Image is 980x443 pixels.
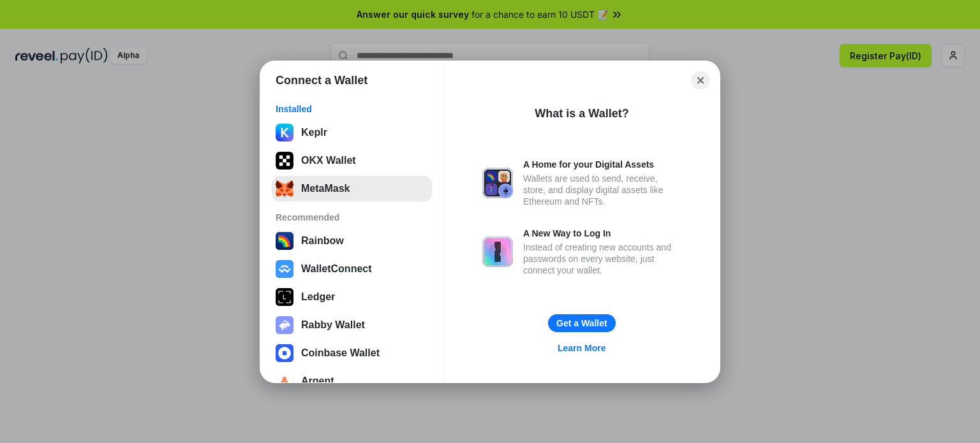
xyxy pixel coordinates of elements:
[301,127,327,138] div: Keplr
[556,317,607,329] div: Get a Wallet
[301,155,356,166] div: OKX Wallet
[272,148,432,173] button: OKX Wallet
[276,124,293,142] img: ByMCUfJCc2WaAAAAAElFTkSuQmCC
[523,228,681,239] div: A New Way to Log In
[276,260,293,278] img: svg+xml,%3Csvg%20width%3D%2228%22%20height%3D%2228%22%20viewBox%3D%220%200%2028%2028%22%20fill%3D...
[272,368,432,394] button: Argent
[276,212,428,223] div: Recommended
[692,71,709,89] button: Close
[301,375,334,387] div: Argent
[276,232,293,250] img: svg+xml,%3Csvg%20width%3D%22120%22%20height%3D%22120%22%20viewBox%3D%220%200%20120%20120%22%20fil...
[276,180,293,198] img: svg+xml;base64,PHN2ZyB3aWR0aD0iMzUiIGhlaWdodD0iMzQiIHZpZXdCb3g9IjAgMCAzNSAzNCIgZmlsbD0ibm9uZSIgeG...
[301,183,350,194] div: MetaMask
[301,263,372,275] div: WalletConnect
[301,347,380,359] div: Coinbase Wallet
[558,342,605,354] div: Learn More
[272,228,432,254] button: Rainbow
[276,372,293,390] img: svg+xml,%3Csvg%20width%3D%2228%22%20height%3D%2228%22%20viewBox%3D%220%200%2028%2028%22%20fill%3D...
[550,340,613,356] a: Learn More
[276,73,367,88] h1: Connect a Wallet
[301,235,344,247] div: Rainbow
[482,236,513,267] img: svg+xml,%3Csvg%20xmlns%3D%22http%3A%2F%2Fwww.w3.org%2F2000%2Fsvg%22%20fill%3D%22none%22%20viewBox...
[535,106,628,121] div: What is a Wallet?
[276,288,293,306] img: svg+xml,%3Csvg%20xmlns%3D%22http%3A%2F%2Fwww.w3.org%2F2000%2Fsvg%22%20width%3D%2228%22%20height%3...
[523,173,681,207] div: Wallets are used to send, receive, store, and display digital assets like Ethereum and NFTs.
[272,120,432,145] button: Keplr
[272,256,432,282] button: WalletConnect
[276,316,293,334] img: svg+xml,%3Csvg%20xmlns%3D%22http%3A%2F%2Fwww.w3.org%2F2000%2Fsvg%22%20fill%3D%22none%22%20viewBox...
[272,284,432,310] button: Ledger
[276,103,428,115] div: Installed
[523,159,681,170] div: A Home for your Digital Assets
[548,314,616,332] button: Get a Wallet
[276,152,293,170] img: 5VZ71FV6L7PA3gg3tXrdQ+DgLhC+75Wq3no69P3MC0NFQpx2lL04Ql9gHK1bRDjsSBIvScBnDTk1WrlGIZBorIDEYJj+rhdgn...
[272,312,432,338] button: Rabby Wallet
[301,319,365,331] div: Rabby Wallet
[276,344,293,362] img: svg+xml,%3Csvg%20width%3D%2228%22%20height%3D%2228%22%20viewBox%3D%220%200%2028%2028%22%20fill%3D...
[523,242,681,276] div: Instead of creating new accounts and passwords on every website, just connect your wallet.
[272,340,432,366] button: Coinbase Wallet
[272,176,432,201] button: MetaMask
[301,291,335,303] div: Ledger
[482,168,513,198] img: svg+xml,%3Csvg%20xmlns%3D%22http%3A%2F%2Fwww.w3.org%2F2000%2Fsvg%22%20fill%3D%22none%22%20viewBox...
